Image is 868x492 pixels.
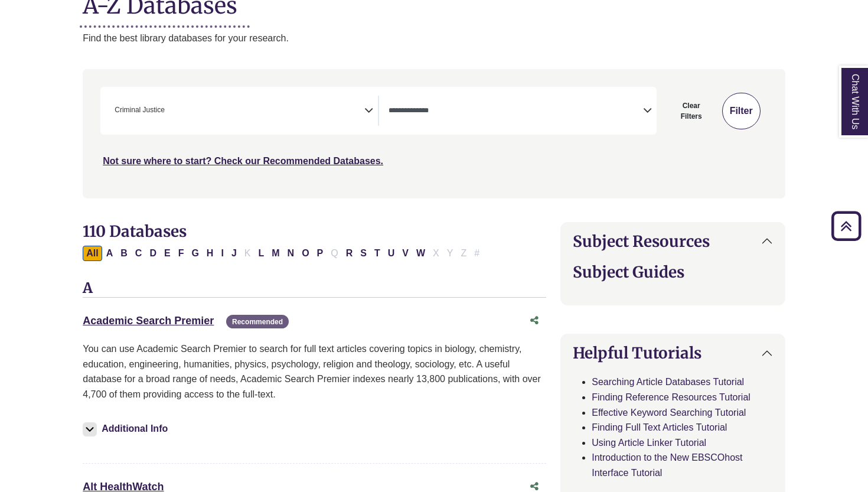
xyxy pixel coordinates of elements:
[523,309,546,332] button: Share this database
[146,246,160,261] button: Filter Results D
[83,247,484,258] div: Alpha-list to filter by first letter of database name
[592,392,750,402] a: Finding Reference Resources Tutorial
[115,105,165,116] span: Criminal Justice
[722,93,761,129] button: Submit for Search Results
[103,156,383,166] a: Not sure where to start? Check our Recommended Databases.
[384,246,399,261] button: Filter Results U
[117,246,131,261] button: Filter Results B
[254,246,267,261] button: Filter Results L
[573,263,773,281] h2: Subject Guides
[399,246,412,261] button: Filter Results V
[175,246,188,261] button: Filter Results F
[188,246,202,261] button: Filter Results G
[83,221,187,241] span: 110 Databases
[83,421,171,437] button: Additional Info
[268,246,283,261] button: Filter Results M
[83,69,785,198] nav: Search filters
[284,246,298,261] button: Filter Results N
[83,31,785,46] p: Find the best library databases for your research.
[357,246,370,261] button: Filter Results S
[83,315,214,327] a: Academic Search Premier
[664,93,719,129] button: Clear Filters
[110,105,165,116] li: Criminal Justice
[103,246,117,261] button: Filter Results A
[314,246,327,261] button: Filter Results P
[827,218,865,234] a: Back to Top
[342,246,357,261] button: Filter Results R
[389,107,643,116] textarea: Search
[228,246,240,261] button: Filter Results J
[592,377,744,387] a: Searching Article Databases Tutorial
[592,438,706,448] a: Using Article Linker Tutorial
[203,246,217,261] button: Filter Results H
[592,422,727,432] a: Finding Full Text Articles Tutorial
[371,246,384,261] button: Filter Results T
[217,246,227,261] button: Filter Results I
[592,408,746,418] a: Effective Keyword Searching Tutorial
[561,223,785,260] button: Subject Resources
[226,315,289,328] span: Recommended
[592,452,742,478] a: Introduction to the New EBSCOhost Interface Tutorial
[132,246,146,261] button: Filter Results C
[83,341,546,402] p: You can use Academic Search Premier to search for full text articles covering topics in biology, ...
[413,246,429,261] button: Filter Results W
[83,280,546,298] h3: A
[298,246,312,261] button: Filter Results O
[83,246,102,261] button: All
[561,334,785,372] button: Helpful Tutorials
[167,107,172,116] textarea: Search
[161,246,174,261] button: Filter Results E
